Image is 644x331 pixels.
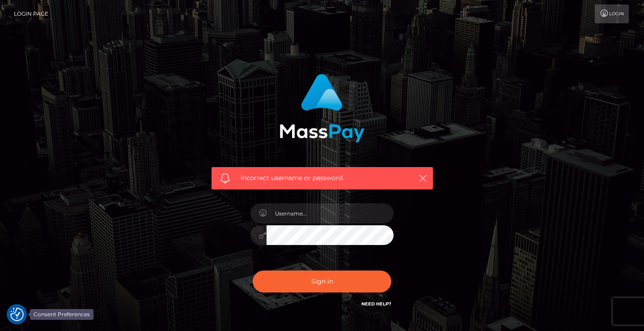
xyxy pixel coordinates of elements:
[10,308,24,321] img: Revisit consent button
[361,301,391,307] a: Need Help?
[267,203,394,224] input: Username...
[253,271,391,292] button: Sign in
[595,4,629,23] a: Login
[280,74,364,142] img: MassPay Login
[241,173,404,183] span: Incorrect username or password.
[10,308,24,321] button: Consent Preferences
[14,4,48,23] a: Login Page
